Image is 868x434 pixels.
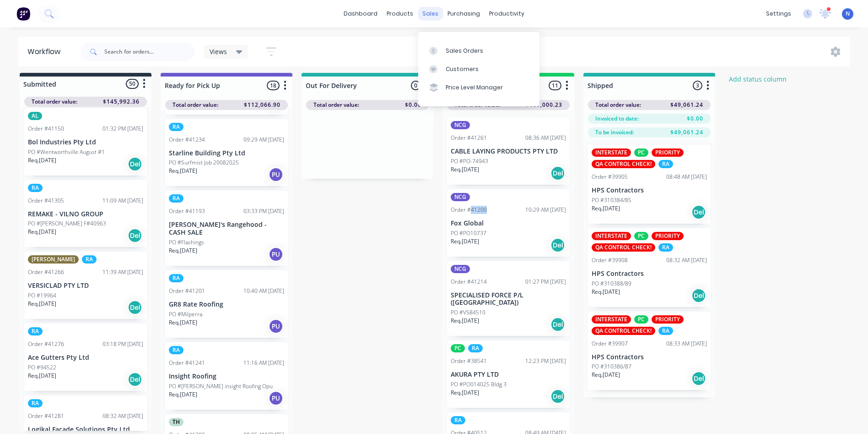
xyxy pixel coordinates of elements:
div: INTERSTATE [592,315,631,324]
div: 01:32 PM [DATE] [102,125,143,133]
p: Bol Industries Pty Ltd [28,138,143,146]
p: AKURA PTY LTD [451,371,566,379]
p: Req. [DATE] [28,300,56,308]
div: RAOrder #4124111:16 AM [DATE]Insight RoofingPO #[PERSON_NAME] insight Roofing OpuReq.[DATE]PU [165,342,288,410]
div: products [382,7,418,21]
div: 03:18 PM [DATE] [102,340,143,348]
div: [PERSON_NAME] [28,255,79,264]
p: PO #Surfmist Job 20082025 [169,159,239,167]
span: $112,066.90 [244,101,280,109]
div: PU [269,247,283,262]
div: RA [658,160,673,168]
div: RA [169,346,183,354]
div: PRIORITY [652,232,684,240]
span: N [846,10,850,18]
div: 03:33 PM [DATE] [243,207,284,215]
div: RA [658,327,673,335]
img: Factory [16,7,30,21]
span: Views [210,47,227,56]
div: Workflow [27,46,65,57]
div: RA [451,416,465,424]
span: $107,000.23 [526,101,562,109]
div: 11:39 AM [DATE] [102,268,143,276]
div: RAOrder #4120110:40 AM [DATE]GR8 Rate RoofingPO #MilperraReq.[DATE]PU [165,270,288,338]
p: HPS Contractors [592,353,707,361]
button: Add status column [724,73,792,85]
div: PU [269,319,283,334]
div: RA [82,255,97,264]
p: Req. [DATE] [592,288,620,296]
div: RA [468,344,483,352]
div: QA CONTROL CHECK! [592,160,655,168]
p: Req. [DATE] [451,317,479,325]
div: Order #41200 [451,206,487,214]
span: Total order value: [173,101,218,109]
div: Sales Orders [446,47,483,55]
div: 11:09 AM [DATE] [102,197,143,205]
div: [PERSON_NAME]RAOrder #4126611:39 AM [DATE]VERSICLAD PTY LTDPO #19964Req.[DATE]Del [24,252,147,319]
div: Order #41193 [169,207,205,215]
div: PC [634,232,648,240]
p: PO #310384/85 [592,196,631,204]
div: 08:32 AM [DATE] [666,256,707,264]
div: Order #41276 [28,340,64,348]
div: RA [28,327,43,335]
div: 01:27 PM [DATE] [525,278,566,286]
span: $0.00 [687,115,703,123]
p: [PERSON_NAME]'s Rangehood - CASH SALE [169,221,284,236]
div: Order #41281 [28,412,64,420]
div: NCGOrder #4120010:29 AM [DATE]Fox GlobalPO #PO10737Req.[DATE]Del [447,189,570,257]
div: RA [28,184,43,192]
div: 09:29 AM [DATE] [243,136,284,144]
p: PO #19964 [28,291,56,300]
div: NCG [451,265,470,273]
p: VERSICLAD PTY LTD [28,282,143,290]
div: RAOrder #4119303:33 PM [DATE][PERSON_NAME]'s Rangehood - CASH SALEPO #FlashingsReq.[DATE]PU [165,191,288,266]
p: Req. [DATE] [169,247,197,255]
div: NCG [451,121,470,129]
p: Insight Roofing [169,373,284,380]
p: Req. [DATE] [169,319,197,327]
p: PO #[PERSON_NAME] F#40963 [28,220,106,228]
div: Del [691,205,706,220]
p: SPECIALISED FORCE P/L ([GEOGRAPHIC_DATA]) [451,291,566,307]
div: Del [550,317,565,332]
div: Order #41214 [451,278,487,286]
div: PRIORITY [652,148,684,157]
div: Del [691,288,706,303]
div: RAOrder #4127603:18 PM [DATE]Ace Gutters Pty LtdPO #94522Req.[DATE]Del [24,324,147,391]
span: $145,992.36 [103,98,140,106]
div: Customers [446,65,479,73]
div: RA [169,123,183,131]
p: PO #Milperra [169,310,202,319]
p: Fox Global [451,220,566,227]
div: TH [169,418,183,426]
div: INTERSTATE [592,232,631,240]
div: Del [128,228,142,243]
p: Req. [DATE] [28,372,56,380]
div: PC [634,148,648,157]
p: REMAKE - VILNO GROUP [28,210,143,218]
div: RA [658,243,673,252]
p: HPS Contractors [592,187,707,194]
div: Order #41305 [28,197,64,205]
div: Del [550,389,565,404]
div: RA [169,194,183,203]
div: Del [128,300,142,315]
div: Order #39907 [592,340,628,348]
p: CABLE LAYING PRODUCTS PTY LTD [451,148,566,155]
div: Del [691,371,706,386]
p: PO #VS84510 [451,308,485,317]
div: Del [550,166,565,181]
p: PO #PO10737 [451,229,486,237]
div: Order #41234 [169,136,205,144]
div: purchasing [443,7,485,21]
div: PCRAOrder #3854112:23 PM [DATE]AKURA PTY LTDPO #PO014025 Bldg 3Req.[DATE]Del [447,341,570,408]
div: AL [28,112,42,120]
a: dashboard [339,7,382,21]
div: PU [269,167,283,182]
div: RA [28,399,43,407]
input: Search for orders... [104,43,195,61]
p: Req. [DATE] [451,389,479,397]
p: Logikal Facade Solutions Pty Ltd [28,426,143,434]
